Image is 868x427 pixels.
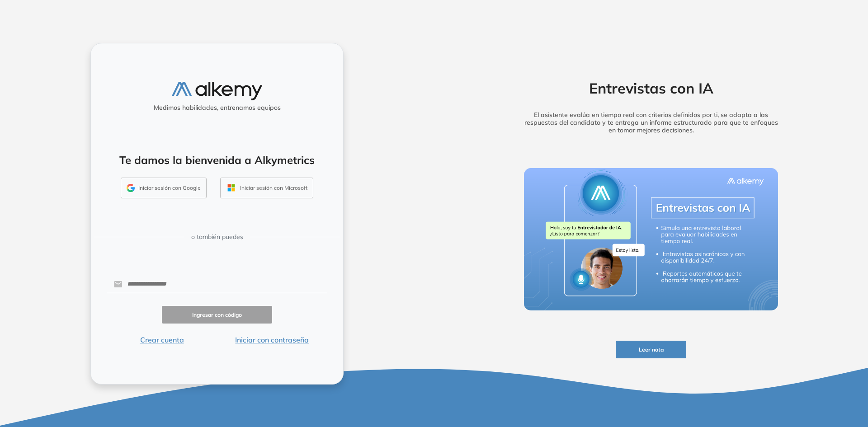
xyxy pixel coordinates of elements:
[226,183,236,193] img: OUTLOOK_ICON
[172,82,262,100] img: logo-alkemy
[162,306,272,324] button: Ingresar con código
[524,168,778,311] img: img-more-info
[94,104,340,112] h5: Medimos habilidades, entrenamos equipos
[220,178,313,198] button: Iniciar sesión con Microsoft
[191,232,243,242] span: o también puedes
[217,334,327,345] button: Iniciar con contraseña
[616,341,686,358] button: Leer nota
[510,80,792,97] h2: Entrevistas con IA
[107,334,217,345] button: Crear cuenta
[510,111,792,134] h5: El asistente evalúa en tiempo real con criterios definidos por ti, se adapta a las respuestas del...
[121,178,207,198] button: Iniciar sesión con Google
[127,184,135,192] img: GMAIL_ICON
[103,154,331,167] h4: Te damos la bienvenida a Alkymetrics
